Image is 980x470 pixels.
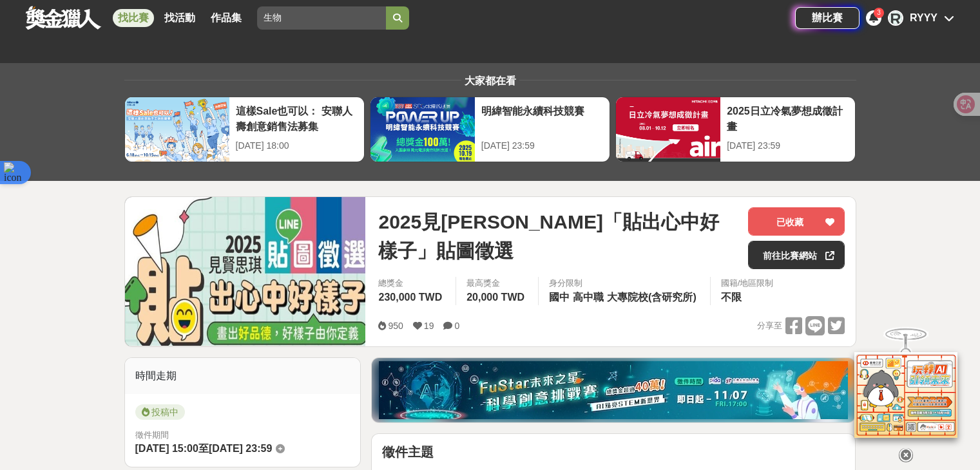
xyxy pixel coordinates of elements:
span: 大專院校(含研究所) [607,292,697,303]
a: 辦比賽 [795,7,860,29]
span: 230,000 TWD [378,292,442,303]
span: 0 [454,321,459,331]
span: 投稿中 [135,404,185,420]
span: 總獎金 [378,277,445,290]
a: 明緯智能永續科技競賽[DATE] 23:59 [370,97,610,162]
div: 這樣Sale也可以： 安聯人壽創意銷售法募集 [236,104,358,133]
img: Cover Image [125,197,366,346]
strong: 徵件主題 [382,445,434,459]
span: 高中職 [573,292,604,303]
div: 明緯智能永續科技競賽 [481,104,603,133]
img: d40c9272-0343-4c18-9a81-6198b9b9e0f4.jpg [379,361,848,419]
a: 2025日立冷氣夢想成徵計畫[DATE] 23:59 [615,97,856,162]
span: 分享至 [757,316,782,335]
div: [DATE] 23:59 [481,139,603,153]
span: 徵件期間 [135,430,169,440]
span: 19 [424,321,434,331]
div: 時間走期 [125,358,361,394]
div: 2025日立冷氣夢想成徵計畫 [727,104,849,133]
span: [DATE] 15:00 [135,443,198,454]
span: 最高獎金 [466,277,528,290]
a: 找比賽 [113,9,154,27]
div: R [888,10,903,26]
button: 已收藏 [748,207,845,236]
div: [DATE] 23:59 [727,139,849,153]
span: 2025見[PERSON_NAME]「貼出心中好樣子」貼圖徵選 [378,207,738,265]
span: [DATE] 23:59 [209,443,272,454]
a: 作品集 [206,9,247,27]
span: 3 [877,9,881,16]
span: 20,000 TWD [466,292,524,303]
span: 國中 [549,292,570,303]
div: [DATE] 18:00 [236,139,358,153]
span: 不限 [721,292,742,303]
div: 國籍/地區限制 [721,277,774,290]
a: 這樣Sale也可以： 安聯人壽創意銷售法募集[DATE] 18:00 [124,97,365,162]
div: RYYY [910,10,937,26]
span: 至 [198,443,209,454]
span: 大家都在看 [461,75,519,86]
a: 找活動 [159,9,200,27]
span: 950 [388,321,403,331]
a: 前往比賽網站 [748,241,845,269]
img: d2146d9a-e6f6-4337-9592-8cefde37ba6b.png [854,352,957,438]
div: 身分限制 [549,277,700,290]
input: 有長照挺你，care到心坎裡！青春出手，拍出照顧 影音徵件活動 [257,6,386,30]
